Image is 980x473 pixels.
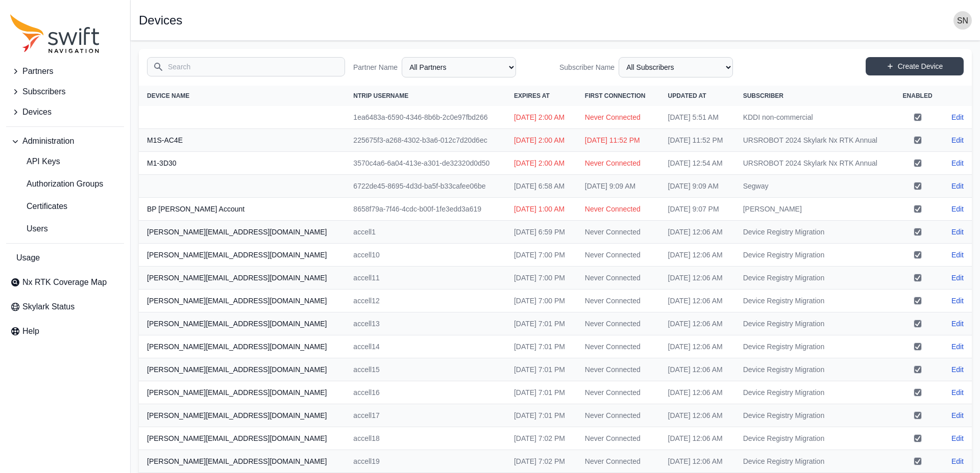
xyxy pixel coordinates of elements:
a: Edit [951,364,964,375]
span: First Connection [585,92,646,99]
a: Help [6,321,124,341]
td: accell16 [345,381,506,404]
th: [PERSON_NAME][EMAIL_ADDRESS][DOMAIN_NAME] [139,450,345,473]
td: [DATE] 7:01 PM [506,404,577,427]
a: Edit [951,181,964,191]
td: Device Registry Migration [735,381,894,404]
td: [DATE] 12:06 AM [660,358,735,381]
td: [DATE] 12:06 AM [660,335,735,358]
td: Device Registry Migration [735,267,894,290]
th: Device Name [139,86,345,106]
span: Devices [22,106,52,118]
label: Partner Name [353,62,398,72]
td: KDDI non-commercial [735,106,894,129]
td: [DATE] 7:00 PM [506,267,577,290]
select: Partner Name [402,57,516,77]
span: Updated At [668,92,706,99]
td: [DATE] 12:06 AM [660,312,735,335]
span: Skylark Status [22,301,75,313]
td: Never Connected [577,358,660,381]
td: Device Registry Migration [735,312,894,335]
button: Administration [6,131,124,151]
th: [PERSON_NAME][EMAIL_ADDRESS][DOMAIN_NAME] [139,335,345,358]
td: Never Connected [577,381,660,404]
th: Subscriber [735,86,894,106]
td: [DATE] 5:51 AM [660,106,735,129]
span: API Keys [10,155,60,168]
th: [PERSON_NAME][EMAIL_ADDRESS][DOMAIN_NAME] [139,427,345,450]
td: Never Connected [577,244,660,267]
span: Users [10,223,48,235]
td: [DATE] 6:58 AM [506,175,577,198]
a: Edit [951,250,964,260]
td: [DATE] 2:00 AM [506,152,577,175]
td: Never Connected [577,290,660,312]
a: Edit [951,112,964,122]
th: [PERSON_NAME][EMAIL_ADDRESS][DOMAIN_NAME] [139,358,345,381]
th: M1S-AC4E [139,129,345,152]
button: Partners [6,61,124,82]
td: Never Connected [577,152,660,175]
th: [PERSON_NAME][EMAIL_ADDRESS][DOMAIN_NAME] [139,404,345,427]
td: [DATE] 2:00 AM [506,129,577,152]
td: Never Connected [577,198,660,221]
th: [PERSON_NAME][EMAIL_ADDRESS][DOMAIN_NAME] [139,221,345,244]
td: [DATE] 12:06 AM [660,244,735,267]
span: Expires At [514,92,550,99]
td: [DATE] 12:06 AM [660,221,735,244]
td: [DATE] 7:00 PM [506,244,577,267]
td: accell15 [345,358,506,381]
td: 225675f3-a268-4302-b3a6-012c7d20d6ec [345,129,506,152]
th: [PERSON_NAME][EMAIL_ADDRESS][DOMAIN_NAME] [139,267,345,290]
a: Edit [951,410,964,421]
td: [DATE] 7:02 PM [506,450,577,473]
a: Nx RTK Coverage Map [6,272,124,293]
th: BP [PERSON_NAME] Account [139,198,345,221]
td: Never Connected [577,450,660,473]
a: Edit [951,296,964,306]
td: [DATE] 12:06 AM [660,267,735,290]
td: [DATE] 9:09 AM [577,175,660,198]
h1: Devices [139,14,182,27]
td: 1ea6483a-6590-4346-8b6b-2c0e97fbd266 [345,106,506,129]
a: Edit [951,204,964,214]
td: [DATE] 11:52 PM [577,129,660,152]
td: [DATE] 7:01 PM [506,381,577,404]
td: Device Registry Migration [735,335,894,358]
td: Device Registry Migration [735,450,894,473]
button: Subscribers [6,82,124,102]
td: [DATE] 7:01 PM [506,335,577,358]
td: [PERSON_NAME] [735,198,894,221]
td: Device Registry Migration [735,244,894,267]
td: Never Connected [577,106,660,129]
span: Subscribers [22,86,65,98]
button: Devices [6,102,124,122]
td: Never Connected [577,312,660,335]
td: URSROBOT 2024 Skylark Nx RTK Annual [735,152,894,175]
td: accell10 [345,244,506,267]
span: Administration [22,135,74,147]
a: Edit [951,273,964,283]
a: Edit [951,227,964,237]
th: [PERSON_NAME][EMAIL_ADDRESS][DOMAIN_NAME] [139,244,345,267]
td: [DATE] 12:06 AM [660,404,735,427]
td: Never Connected [577,221,660,244]
td: accell18 [345,427,506,450]
a: API Keys [6,151,124,172]
a: Edit [951,387,964,398]
td: [DATE] 2:00 AM [506,106,577,129]
span: Nx RTK Coverage Map [22,276,107,288]
td: [DATE] 12:06 AM [660,290,735,312]
td: [DATE] 11:52 PM [660,129,735,152]
span: Help [22,325,39,337]
td: Segway [735,175,894,198]
a: Create Device [866,57,964,75]
td: [DATE] 7:01 PM [506,312,577,335]
span: Usage [16,252,40,264]
a: Edit [951,341,964,352]
td: Never Connected [577,404,660,427]
a: Edit [951,319,964,329]
a: Edit [951,433,964,443]
td: [DATE] 7:02 PM [506,427,577,450]
td: Never Connected [577,427,660,450]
